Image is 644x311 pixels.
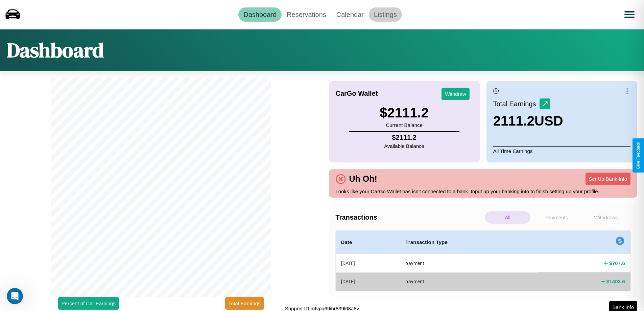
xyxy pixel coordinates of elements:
[336,272,400,290] th: [DATE]
[384,141,424,151] p: Available Balance
[400,272,537,290] th: payment
[346,174,381,184] h4: Uh Oh!
[534,211,579,224] p: Payments
[336,214,483,221] h4: Transactions
[225,297,264,310] button: Total Earnings
[493,113,563,129] h3: 2111.2 USD
[380,120,429,130] p: Current Balance
[442,88,470,100] button: Withdraw
[7,288,23,304] iframe: Intercom live chat
[369,7,402,22] a: Listings
[609,260,625,267] h4: $ 707.6
[58,297,119,310] button: Percent of Car Earnings
[384,134,424,141] h4: $ 2111.2
[7,36,104,64] h1: Dashboard
[336,254,400,273] th: [DATE]
[380,105,429,120] h3: $ 2111.2
[493,98,540,110] p: Total Earnings
[493,146,630,156] p: All Time Earnings
[238,7,282,22] a: Dashboard
[282,7,331,22] a: Reservations
[336,187,631,196] p: Looks like your CarGo Wallet has isn't connected to a bank. Input up your banking info to finish ...
[405,238,531,246] h4: Transaction Type
[586,173,630,185] button: Set Up Bank Info
[336,90,378,97] h4: CarGo Wallet
[583,211,629,224] p: Withdraws
[331,7,369,22] a: Calendar
[336,230,631,291] table: simple table
[636,142,641,169] div: Give Feedback
[400,254,537,273] th: payment
[620,5,639,24] button: Open menu
[341,238,395,246] h4: Date
[485,211,530,224] p: All
[606,278,625,285] h4: $ 1403.6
